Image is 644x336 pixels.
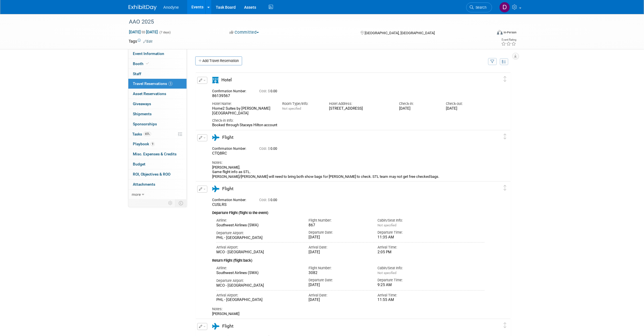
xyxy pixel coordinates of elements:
td: Toggle Event Tabs [175,199,187,207]
i: Booth reservation complete [146,62,149,65]
div: [DATE] [399,106,438,111]
span: 65% [143,132,151,136]
i: Click and drag to move item [504,76,507,82]
span: [DATE] [DATE] [129,29,158,34]
div: Check-out: [446,101,485,106]
a: Booth [128,59,187,69]
a: Shipments [128,109,187,119]
i: Flight [212,186,219,192]
div: Home2 Suites by [PERSON_NAME][GEOGRAPHIC_DATA] [212,106,274,116]
div: [DATE] [309,235,369,240]
div: Event Format [459,29,517,38]
div: Cabin/Seat Info: [378,218,439,223]
div: 2:05 PM [378,250,439,255]
span: Not specified [282,107,301,111]
span: to [141,30,146,34]
div: [STREET_ADDRESS] [329,106,391,111]
a: Giveaways [128,99,187,109]
i: Hotel [212,77,219,83]
div: [PERSON_NAME]. Same flight info as STL. [PERSON_NAME]/[PERSON_NAME] will need to bring both show ... [212,165,485,179]
div: Arrival Time: [378,245,439,250]
span: Flight [222,186,233,191]
div: Flight Number: [309,218,369,223]
div: Southwest Airlines (SWA) [216,271,300,275]
div: Arrival Airport: [216,293,300,298]
div: PHL - [GEOGRAPHIC_DATA] [216,298,300,302]
div: Departure Date: [309,278,369,283]
span: Shipments [133,112,152,116]
img: Format-Inperson.png [497,30,503,34]
div: Arrival Date: [309,245,369,250]
div: Check-in: [399,101,438,106]
span: 86139567 [212,93,230,98]
a: Search [466,3,492,12]
span: more [132,192,141,197]
div: MCO - [GEOGRAPHIC_DATA] [216,250,300,255]
a: Edit [143,40,152,43]
div: Room Type/Info: [282,101,321,106]
span: Search [474,5,487,10]
div: Departure Airport: [216,278,300,283]
div: Airline: [216,218,300,223]
button: Committed [228,29,261,35]
div: 3082 [309,271,369,275]
div: [DATE] [309,250,369,255]
div: Departure Airport: [216,231,300,236]
div: Hotel Name: [212,101,274,106]
span: 0.00 [259,198,279,202]
img: ExhibitDay [129,5,157,10]
span: 0.00 [259,89,279,93]
i: Click and drag to move item [504,323,507,328]
a: Tasks65% [128,129,187,139]
div: 11:35 AM [378,235,439,240]
div: AAO 2025 [127,17,484,27]
div: [DATE] [309,283,369,287]
div: [DATE] [446,106,485,111]
span: Playbook [133,142,155,146]
a: Event Information [128,49,187,59]
div: Flight Number: [309,266,369,271]
div: Check-in Info: [212,118,485,123]
span: Cost: $ [259,147,270,151]
span: CUSLRS [212,202,226,207]
div: Departure Flight (flight to the event) [212,207,485,216]
div: Notes: [212,307,485,312]
div: Airline: [216,266,300,271]
div: Southwest Airlines (SWA) [216,223,300,228]
span: Hotel [221,77,232,82]
span: (7 days) [159,31,171,34]
div: PHL - [GEOGRAPHIC_DATA] [216,236,300,240]
a: Sponsorships [128,119,187,129]
span: Asset Reservations [133,91,166,96]
div: 867 [309,223,369,228]
span: Anodyne [163,5,179,10]
span: Flight [222,135,233,140]
div: Arrival Time: [378,293,439,298]
span: Staff [133,72,141,76]
a: Travel Reservations5 [128,79,187,89]
div: 11:55 AM [378,298,439,302]
div: Event Rating [501,38,516,41]
i: Click and drag to move item [504,134,507,139]
span: 0.00 [259,147,279,151]
div: Departure Time: [378,230,439,235]
a: ROI, Objectives & ROO [128,169,187,179]
span: Cost: $ [259,89,270,93]
a: Playbook9 [128,139,187,149]
div: [PERSON_NAME] [212,312,485,316]
span: Misc. Expenses & Credits [133,152,177,156]
span: Cost: $ [259,198,270,202]
div: Arrival Airport: [216,245,300,250]
span: 9 [150,142,155,146]
a: Misc. Expenses & Credits [128,149,187,159]
a: Attachments [128,179,187,189]
div: Return Flight (flight back) [212,255,485,263]
span: [GEOGRAPHIC_DATA], [GEOGRAPHIC_DATA] [365,31,435,35]
td: Tags [129,38,152,44]
img: Dawn Jozwiak [499,2,510,13]
a: Staff [128,69,187,79]
a: Asset Reservations [128,89,187,99]
span: Sponsorships [133,122,157,126]
span: Flight [222,324,233,329]
a: more [128,190,187,199]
